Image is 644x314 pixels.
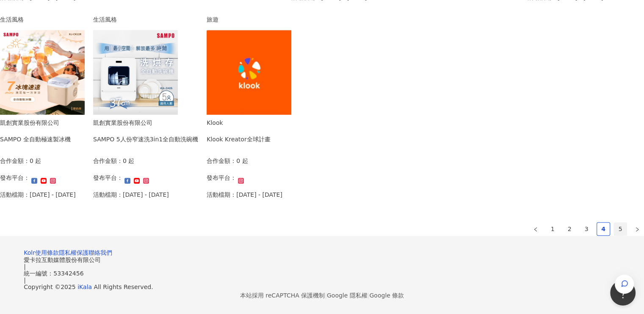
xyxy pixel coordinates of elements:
div: 旅遊 [207,15,291,24]
span: left [533,227,538,232]
button: left [529,222,542,236]
li: 5 [614,222,627,236]
a: Google 隱私權 [327,292,368,299]
a: 1 [546,223,559,235]
p: 0 起 [236,156,248,165]
div: Klook [207,118,270,127]
p: 活動檔期：[DATE] - [DATE] [93,190,169,199]
span: | [24,277,26,284]
button: right [630,222,644,236]
p: 0 起 [123,156,134,165]
li: 1 [546,222,559,236]
p: 合作金額： [207,156,236,165]
span: | [368,292,370,299]
li: 2 [563,222,576,236]
a: 5 [614,223,627,235]
a: Google 條款 [369,292,404,299]
li: Previous Page [529,222,542,236]
a: 使用條款 [35,249,59,256]
span: 本站採用 reCAPTCHA 保護機制 [240,290,404,300]
div: Copyright © 2025 All Rights Reserved. [24,284,620,290]
li: Next Page [630,222,644,236]
li: 3 [580,222,593,236]
a: 聯絡我們 [88,249,112,256]
span: right [635,227,640,232]
p: 發布平台： [207,173,236,182]
div: 統一編號：53342456 [24,270,620,277]
a: 3 [580,223,593,235]
a: 2 [563,223,576,235]
span: | [325,292,327,299]
img: Klook Kreator全球計畫 [207,30,291,115]
a: Kolr [24,249,35,256]
p: 活動檔期：[DATE] - [DATE] [207,190,282,199]
iframe: Help Scout Beacon - Open [610,280,636,306]
div: SAMPO 5人份窄速洗3in1全自動洗碗機 [93,135,198,144]
p: 發布平台： [93,173,123,182]
span: | [24,263,26,270]
p: 合作金額： [93,156,123,165]
div: Klook Kreator全球計畫 [207,135,270,144]
a: 隱私權保護 [59,249,88,256]
div: 凱創實業股份有限公司 [93,118,198,127]
p: 0 起 [30,156,41,165]
a: iKala [77,284,92,290]
a: 4 [597,223,610,235]
li: 4 [597,222,610,236]
div: 生活風格 [93,15,198,24]
img: SAMPO 5人份窄速洗3in1全自動洗碗機 [93,30,178,115]
div: 愛卡拉互動媒體股份有限公司 [24,256,620,263]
